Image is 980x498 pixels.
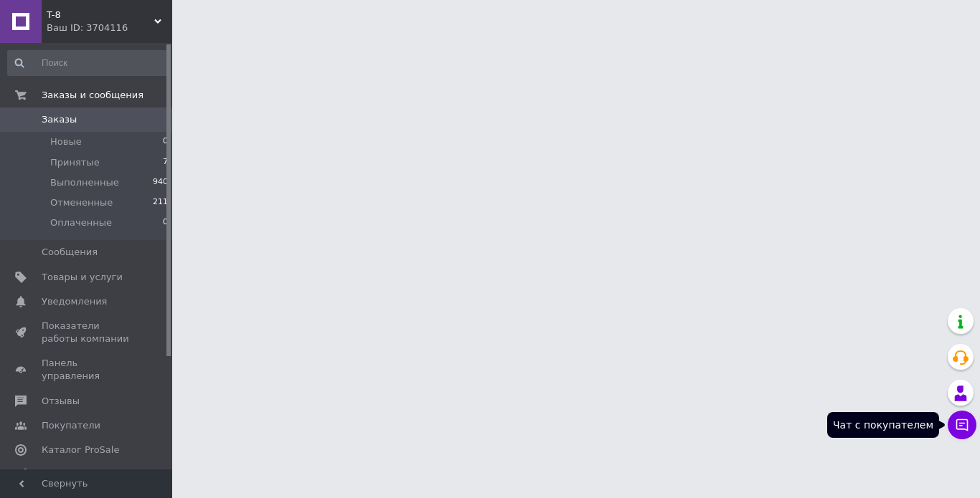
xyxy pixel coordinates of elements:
[42,295,107,308] span: Уведомления
[42,395,80,408] span: Отзывы
[948,411,976,439] button: Чат с покупателем
[827,412,939,438] div: Чат с покупателем
[7,50,169,76] input: Поиск
[42,113,77,126] span: Заказы
[42,419,100,432] span: Покупатели
[50,196,113,209] span: Отмененные
[42,271,123,284] span: Товары и услуги
[42,320,133,345] span: Показатели работы компании
[50,216,112,229] span: Оплаченные
[42,89,143,102] span: Заказы и сообщения
[50,135,82,148] span: Новые
[42,246,98,259] span: Сообщения
[42,357,133,383] span: Панель управления
[42,444,119,456] span: Каталог ProSale
[163,156,168,169] span: 7
[153,196,168,209] span: 211
[50,176,119,189] span: Выполненные
[42,468,95,481] span: Аналитика
[153,176,168,189] span: 940
[47,9,154,21] span: T-8
[50,156,100,169] span: Принятые
[163,216,168,229] span: 0
[163,135,168,148] span: 0
[47,21,172,34] div: Ваш ID: 3704116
